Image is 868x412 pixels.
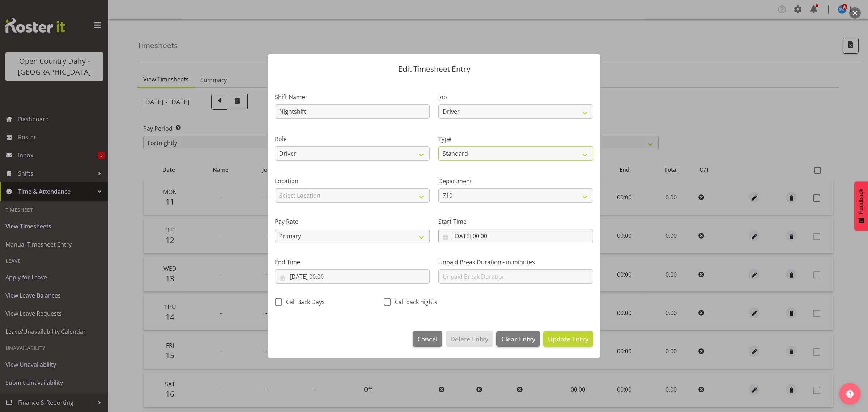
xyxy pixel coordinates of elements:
[417,334,438,344] span: Cancel
[846,390,854,398] img: help-xxl-2.png
[438,177,593,185] label: Department
[438,217,593,226] label: Start Time
[275,104,430,119] input: Shift Name
[496,331,540,347] button: Clear Entry
[275,269,430,284] input: Click to select...
[438,229,593,243] input: Click to select...
[413,331,442,347] button: Cancel
[275,93,430,101] label: Shift Name
[450,334,488,344] span: Delete Entry
[438,135,593,143] label: Type
[446,331,493,347] button: Delete Entry
[548,335,588,343] span: Update Entry
[858,189,864,214] span: Feedback
[854,181,868,231] button: Feedback - Show survey
[391,298,437,306] span: Call back nights
[438,93,593,101] label: Job
[275,65,593,73] p: Edit Timesheet Entry
[543,331,593,347] button: Update Entry
[501,334,535,344] span: Clear Entry
[275,177,430,185] label: Location
[438,269,593,284] input: Unpaid Break Duration
[275,217,430,226] label: Pay Rate
[275,258,430,266] label: End Time
[438,258,593,266] label: Unpaid Break Duration - in minutes
[282,298,325,306] span: Call Back Days
[275,135,430,143] label: Role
